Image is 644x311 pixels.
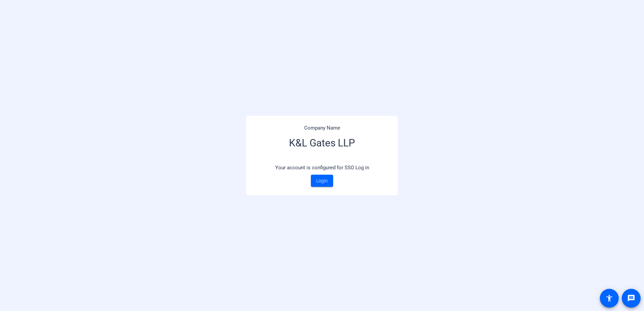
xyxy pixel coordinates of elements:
[627,294,635,302] mat-icon: message
[605,294,613,302] mat-icon: accessibility
[255,161,389,175] p: Your account is configured for SSO Log in
[311,175,333,187] a: Login
[255,124,389,132] p: Company Name
[255,132,389,161] h3: K&L Gates LLP
[316,177,328,184] span: Login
